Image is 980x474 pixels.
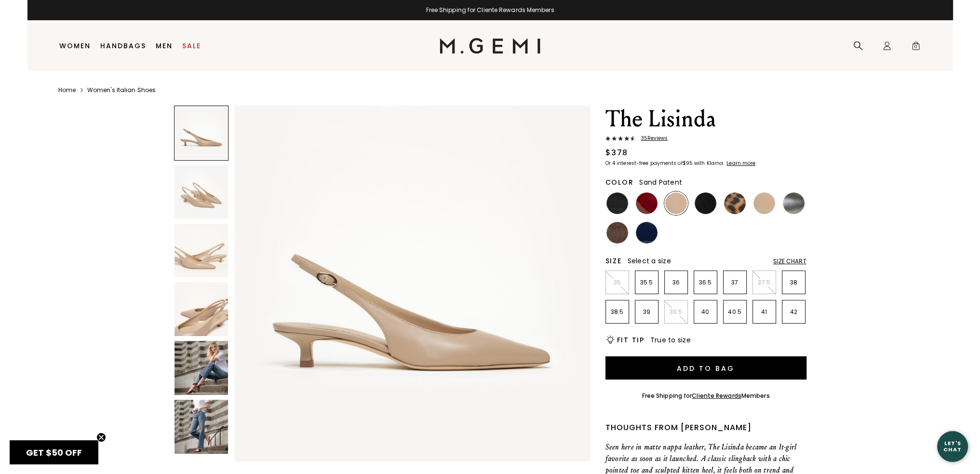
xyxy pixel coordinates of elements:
[639,177,682,187] span: Sand Patent
[59,42,91,50] a: Women
[605,422,806,433] div: Thoughts from [PERSON_NAME]
[753,192,775,214] img: Sand Patent
[665,192,687,214] img: Beige Nappa
[692,392,741,400] a: Cliente Rewards
[694,308,717,316] p: 40
[726,160,755,167] klarna-placement-style-cta: Learn more
[636,192,658,214] img: Ruby Red Patent
[605,356,806,379] button: Add to Bag
[937,440,968,452] div: Let's Chat
[605,106,806,133] h1: The Lisinda
[10,440,98,464] div: GET $50 OFFClose teaser
[773,257,806,265] div: Size Chart
[440,38,540,54] img: M.Gemi
[782,279,805,286] p: 38
[642,392,770,400] div: Free Shipping for Members
[58,86,76,94] a: Home
[605,147,628,159] div: $378
[96,433,106,442] button: Close teaser
[665,308,687,316] p: 39.5
[635,135,668,141] span: 35 Review s
[695,192,716,214] img: Black Nappa
[724,192,746,214] img: Leopard Print
[636,222,658,244] img: Navy Patent
[606,279,629,286] p: 35
[182,42,201,50] a: Sale
[27,6,953,14] div: Free Shipping for Cliente Rewards Members
[175,400,228,454] img: The Lisinda
[605,135,806,143] a: 35Reviews
[635,279,658,286] p: 35.5
[753,279,776,286] p: 37.5
[753,308,776,316] p: 41
[782,308,805,316] p: 42
[26,447,82,459] span: GET $50 OFF
[175,224,228,278] img: The Lisinda
[724,279,746,286] p: 37
[635,308,658,316] p: 39
[606,308,629,316] p: 38.5
[650,335,691,345] span: True to size
[605,160,683,167] klarna-placement-style-body: Or 4 interest-free payments of
[605,257,622,265] h2: Size
[725,161,755,166] a: Learn more
[175,282,228,336] img: The Lisinda
[617,336,644,344] h2: Fit Tip
[911,43,921,53] span: 0
[665,279,687,286] p: 36
[87,86,156,94] a: Women's Italian Shoes
[683,160,693,167] klarna-placement-style-amount: $95
[606,192,628,214] img: Black Patent
[724,308,746,316] p: 40.5
[100,42,146,50] a: Handbags
[694,279,717,286] p: 36.5
[175,341,228,395] img: The Lisinda
[628,256,671,266] span: Select a size
[175,165,228,219] img: The Lisinda
[783,192,805,214] img: Gunmetal Nappa
[605,178,634,186] h2: Color
[694,160,725,167] klarna-placement-style-body: with Klarna
[234,106,590,461] img: The Lisinda
[156,42,173,50] a: Men
[606,222,628,244] img: Chocolate Nappa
